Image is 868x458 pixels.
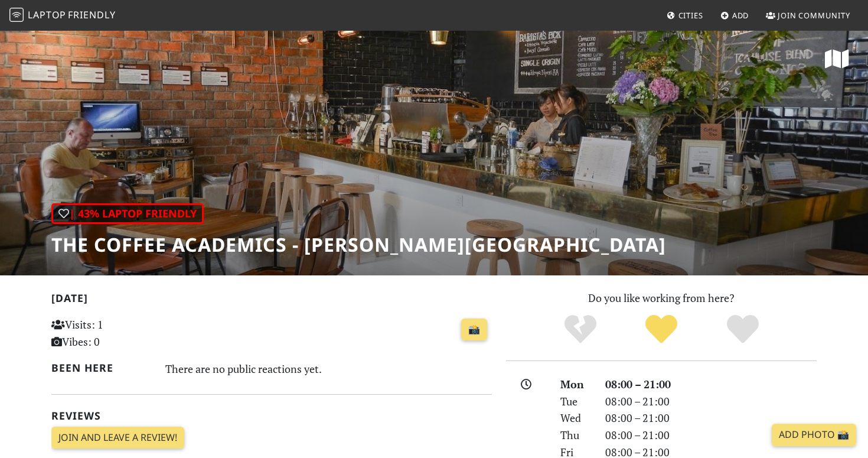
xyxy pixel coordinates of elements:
[553,410,598,427] div: Wed
[732,10,749,21] span: Add
[761,5,855,26] a: Join Community
[506,290,817,307] p: Do you like working from here?
[678,10,703,21] span: Cities
[778,10,850,21] span: Join Community
[51,362,151,374] h2: Been here
[51,233,666,256] h1: The Coffee Academics - [PERSON_NAME][GEOGRAPHIC_DATA]
[165,359,492,378] div: There are no public reactions yet.
[772,424,856,446] a: Add Photo 📸
[51,427,184,449] a: Join and leave a review!
[553,376,598,393] div: Mon
[716,5,754,26] a: Add
[51,292,492,309] h2: [DATE]
[51,410,492,422] h2: Reviews
[68,8,115,21] span: Friendly
[598,427,824,444] div: 08:00 – 21:00
[51,316,189,350] p: Visits: 1 Vibes: 0
[540,313,621,346] div: No
[553,393,598,410] div: Tue
[28,8,66,21] span: Laptop
[553,427,598,444] div: Thu
[9,5,116,26] a: LaptopFriendly LaptopFriendly
[598,393,824,410] div: 08:00 – 21:00
[598,376,824,393] div: 08:00 – 21:00
[461,319,487,341] a: 📸
[662,5,708,26] a: Cities
[9,8,24,22] img: LaptopFriendly
[598,410,824,427] div: 08:00 – 21:00
[621,313,702,346] div: Yes
[51,203,204,224] div: | 43% Laptop Friendly
[702,313,784,346] div: Definitely!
